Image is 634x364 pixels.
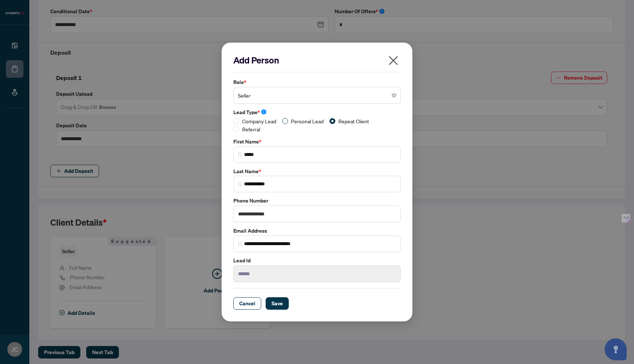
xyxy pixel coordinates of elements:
[233,138,401,146] label: First Name
[238,182,243,186] img: search_icon
[238,152,243,157] img: search_icon
[238,88,396,102] span: Seller
[288,117,327,125] span: Personal Lead
[233,108,401,116] label: Lead Type
[233,54,401,66] h2: Add Person
[272,298,283,309] span: Save
[238,242,243,246] img: search_icon
[233,197,401,205] label: Phone Number
[233,78,401,86] label: Role
[605,338,627,360] button: Open asap
[233,227,401,235] label: Email Address
[239,298,255,309] span: Cancel
[335,117,372,125] span: Repeat Client
[233,167,401,175] label: Last Name
[392,93,396,98] span: close-circle
[387,55,399,66] span: close
[233,256,401,265] label: Lead Id
[233,297,261,310] button: Cancel
[266,297,289,310] button: Save
[239,117,279,125] span: Company Lead
[239,125,263,133] span: Referral
[261,109,266,114] span: info-circle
